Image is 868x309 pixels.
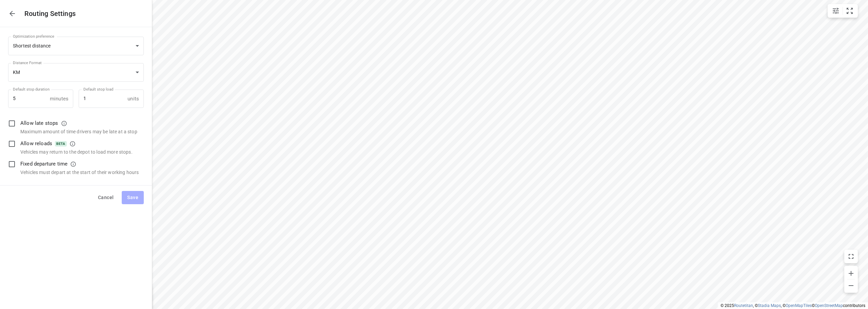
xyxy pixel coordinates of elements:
div: KM [8,63,144,82]
p: Fixed departure time [20,160,76,168]
button: Fit zoom [843,4,856,18]
span: Cancel [98,193,114,202]
p: Allow reloads [20,140,76,147]
a: Routetitan [734,303,753,308]
div: Shortest distance [8,37,144,55]
a: Stadia Maps [758,303,781,308]
p: minutes [50,95,68,103]
p: Allow late stops [20,120,67,127]
p: Routing Settings [24,8,146,19]
button: Cancel [93,191,119,204]
p: Vehicles must depart at the start of their working hours [20,169,139,176]
a: OpenMapTiles [786,303,812,308]
li: © 2025 , © , © © contributors [721,303,865,308]
button: Map settings [829,4,843,18]
div: KM [13,70,133,76]
a: OpenStreetMap [815,303,843,308]
p: Vehicles may return to the depot to load more stops. [20,149,144,155]
p: Maximum amount of time drivers may be late at a stop [20,128,144,135]
p: units [127,95,139,103]
span: BETA [55,141,66,147]
div: small contained button group [828,4,858,18]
